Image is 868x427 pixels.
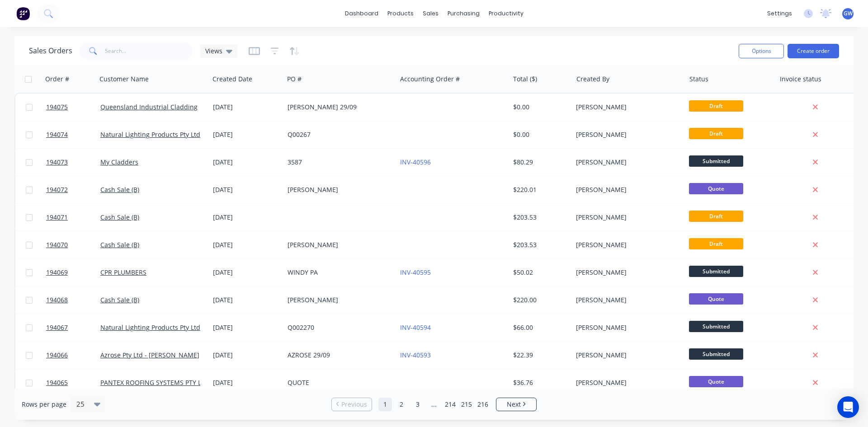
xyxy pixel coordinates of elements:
[46,149,100,176] a: 194073
[689,128,743,139] span: Draft
[100,268,146,277] a: CPR PLUMBERS
[383,7,418,20] div: products
[213,323,280,332] div: [DATE]
[100,323,200,332] a: Natural Lighting Products Pty Ltd
[213,351,280,360] div: [DATE]
[332,400,372,409] a: Previous page
[513,351,566,360] div: $22.39
[400,323,431,332] a: INV-40594
[427,398,441,411] a: Jump forward
[100,213,139,221] a: Cash Sale (B)
[788,44,839,58] button: Create order
[395,398,408,411] a: Page 2
[689,238,743,249] span: Draft
[288,268,388,277] div: WINDY PA
[513,103,566,112] div: $0.00
[576,75,609,84] div: Created By
[576,130,676,139] div: [PERSON_NAME]
[46,369,100,396] a: 194065
[46,185,68,194] span: 194072
[213,378,280,387] div: [DATE]
[418,7,443,20] div: sales
[443,398,457,411] a: Page 214
[496,400,536,409] a: Next page
[689,266,743,277] span: Submitted
[100,296,139,304] a: Cash Sale (B)
[46,130,68,139] span: 194074
[513,378,566,387] div: $36.76
[328,398,540,411] ul: Pagination
[513,130,566,139] div: $0.00
[46,204,100,231] a: 194071
[576,323,676,332] div: [PERSON_NAME]
[100,130,200,139] a: Natural Lighting Products Pty Ltd
[213,296,280,305] div: [DATE]
[213,240,280,249] div: [DATE]
[100,103,198,111] a: Queensland Industrial Cladding
[100,351,199,359] a: Azrose Pty Ltd - [PERSON_NAME]
[46,231,100,258] a: 194070
[460,398,473,411] a: Page 215
[476,398,490,411] a: Page 216
[213,130,280,139] div: [DATE]
[576,240,676,249] div: [PERSON_NAME]
[212,75,252,84] div: Created Date
[213,268,280,277] div: [DATE]
[213,158,280,167] div: [DATE]
[46,378,68,387] span: 194065
[46,268,68,277] span: 194069
[513,296,566,305] div: $220.00
[288,323,388,332] div: Q002270
[99,75,149,84] div: Customer Name
[513,158,566,167] div: $80.29
[689,75,708,84] div: Status
[45,75,69,84] div: Order #
[378,398,392,411] a: Page 1 is your current page
[780,75,821,84] div: Invoice status
[46,314,100,341] a: 194067
[576,378,676,387] div: [PERSON_NAME]
[400,268,431,277] a: INV-40595
[576,351,676,360] div: [PERSON_NAME]
[513,323,566,332] div: $66.00
[507,400,521,409] span: Next
[689,376,743,387] span: Quote
[100,158,138,166] a: My Cladders
[288,351,388,360] div: AZROSE 29/09
[689,348,743,360] span: Submitted
[689,321,743,332] span: Submitted
[576,103,676,112] div: [PERSON_NAME]
[341,400,367,409] span: Previous
[689,183,743,194] span: Quote
[46,158,68,167] span: 194073
[689,155,743,167] span: Submitted
[46,259,100,286] a: 194069
[689,293,743,305] span: Quote
[46,103,68,112] span: 194075
[340,7,383,20] a: dashboard
[46,323,68,332] span: 194067
[576,158,676,167] div: [PERSON_NAME]
[205,46,222,56] span: Views
[46,240,68,249] span: 194070
[100,378,209,387] a: PANTEX ROOFING SYSTEMS PTY LTD
[46,121,100,148] a: 194074
[288,240,388,249] div: [PERSON_NAME]
[400,158,431,166] a: INV-40596
[844,9,853,18] span: GW
[46,94,100,121] a: 194075
[46,213,68,222] span: 194071
[213,213,280,222] div: [DATE]
[16,7,30,20] img: Factory
[400,351,431,359] a: INV-40593
[689,211,743,222] span: Draft
[689,100,743,112] span: Draft
[46,286,100,314] a: 194068
[739,44,784,58] button: Options
[443,7,484,20] div: purchasing
[411,398,425,411] a: Page 3
[513,268,566,277] div: $50.02
[288,185,388,194] div: [PERSON_NAME]
[46,176,100,203] a: 194072
[513,240,566,249] div: $203.53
